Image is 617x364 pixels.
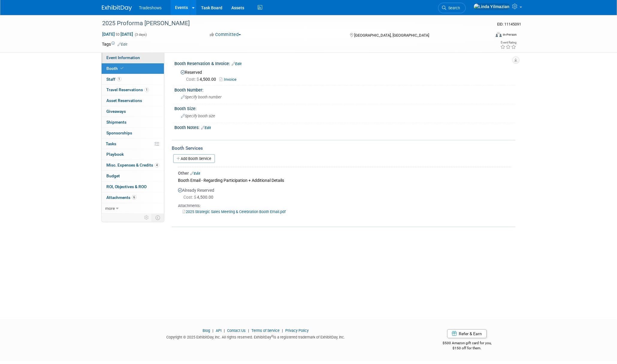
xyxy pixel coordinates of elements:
div: In-Person [503,32,517,37]
td: Personalize Event Tab Strip [141,214,152,221]
a: Playbook [102,149,164,160]
span: Sponsorships [106,131,132,135]
div: Already Reserved [178,184,511,219]
a: Staff1 [102,74,164,85]
span: Misc. Expenses & Credits [106,163,159,167]
span: Budget [106,173,120,178]
div: Reserved [179,68,511,83]
a: Travel Reservations1 [102,85,164,95]
span: | [211,328,215,333]
sup: ® [271,335,273,338]
button: Committed [208,32,243,38]
a: Add Booth Service [173,154,215,163]
a: 2025 Strategic Sales Meeting & Celebration Booth Email.pdf [182,209,286,214]
a: Edit [190,171,200,176]
span: 4,500.00 [183,195,216,200]
div: $150 off for them. [419,346,515,351]
span: Shipments [106,120,126,125]
span: Cost: $ [186,77,200,82]
a: more [102,203,164,214]
span: Event ID: 11145091 [497,22,521,26]
span: 1 [117,77,121,81]
img: Format-Inperson.png [496,32,502,37]
td: Tags [102,41,127,47]
span: Booth [106,66,125,71]
span: 1 [144,88,149,92]
a: Search [438,3,466,13]
a: Edit [201,126,211,130]
span: Tradeshows [139,5,162,10]
span: Specify booth size [181,114,215,118]
a: Sponsorships [102,128,164,138]
img: Linda Yilmazian [473,3,510,10]
a: Refer & Earn [447,329,487,338]
span: more [105,206,115,211]
span: Specify booth number [181,95,221,99]
span: | [222,328,226,333]
div: Booth Notes: [174,123,515,131]
span: Cost: $ [183,195,197,200]
div: Event Format [455,31,517,40]
a: Event Information [102,53,164,63]
div: 2025 Proforma [PERSON_NAME] [100,18,482,29]
span: to [115,32,120,37]
a: ROI, Objectives & ROO [102,182,164,192]
span: Attachments [106,195,136,200]
span: (3 days) [134,33,147,37]
span: Giveaways [106,109,126,114]
span: | [247,328,251,333]
img: ExhibitDay [102,5,132,11]
a: Terms of Service [251,328,280,333]
span: Tasks [106,141,116,146]
a: Giveaways [102,106,164,117]
span: Playbook [106,152,124,157]
a: Attachments6 [102,192,164,203]
a: Booth [102,63,164,74]
span: [DATE] [DATE] [102,32,133,37]
span: 4 [155,163,159,167]
a: Budget [102,171,164,181]
div: Booth Email - Regarding Participation + Additional Details [178,176,511,184]
a: Edit [232,62,242,66]
td: Toggle Event Tabs [152,214,164,221]
div: Booth Reservation & Invoice: [174,59,515,67]
a: Blog [203,328,210,333]
div: Event Rating [500,41,516,44]
span: [GEOGRAPHIC_DATA], [GEOGRAPHIC_DATA] [354,33,429,38]
a: Shipments [102,117,164,128]
i: Booth reservation complete [120,67,123,70]
div: Booth Services [172,145,515,152]
a: Contact Us [227,328,246,333]
div: Booth Number: [174,86,515,93]
a: API [216,328,221,333]
a: Asset Reservations [102,95,164,106]
div: Booth Size: [174,104,515,112]
div: Other [178,170,511,176]
div: Copyright © 2025 ExhibitDay, Inc. All rights reserved. ExhibitDay is a registered trademark of Ex... [102,333,410,340]
span: Asset Reservations [106,98,142,103]
a: Invoice [219,77,239,82]
a: Edit [117,42,127,47]
a: Privacy Policy [285,328,309,333]
span: | [280,328,284,333]
span: Search [446,6,460,10]
a: Misc. Expenses & Credits4 [102,160,164,170]
div: $500 Amazon gift card for you, [419,337,515,350]
a: Tasks [102,139,164,149]
span: Travel Reservations [106,87,149,92]
span: Staff [106,77,121,82]
div: Attachments: [178,203,511,209]
span: 4,500.00 [186,77,218,82]
span: Event Information [106,55,140,60]
span: 6 [132,195,136,200]
span: ROI, Objectives & ROO [106,184,147,189]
